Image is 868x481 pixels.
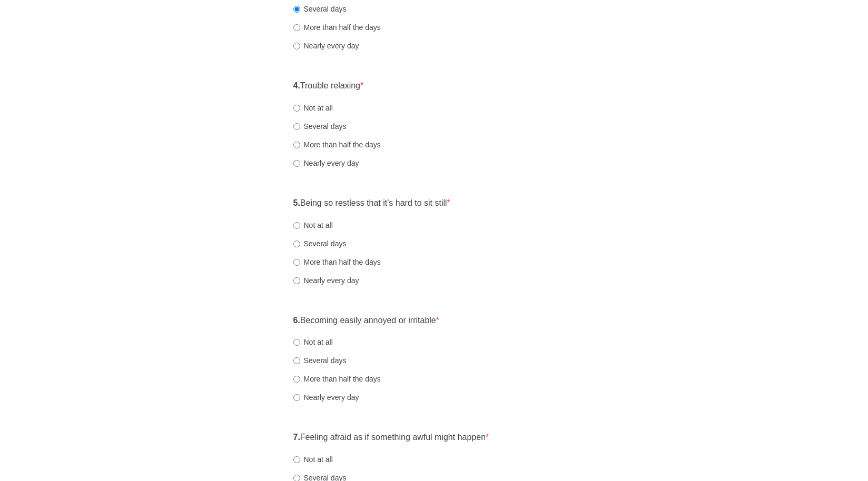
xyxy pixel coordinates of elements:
input: Not at all [293,456,300,463]
label: Becoming easily annoyed or irritable [293,315,440,327]
input: Several days [293,357,300,364]
strong: 6. [293,316,300,325]
input: Several days [293,6,300,13]
label: Feeling afraid as if something awful might happen [293,432,489,444]
label: More than half the days [293,22,381,33]
label: Several days [293,121,347,132]
label: Not at all [293,454,333,465]
label: More than half the days [293,139,381,150]
input: Not at all [293,339,300,346]
label: Not at all [293,337,333,347]
label: Not at all [293,220,333,231]
strong: 5. [293,198,300,207]
label: Nearly every day [293,275,359,286]
label: Nearly every day [293,41,359,51]
strong: 4. [293,81,300,90]
input: Nearly every day [293,160,300,167]
input: More than half the days [293,259,300,266]
label: Several days [293,4,347,14]
label: Nearly every day [293,158,359,168]
label: Several days [293,238,347,249]
input: Nearly every day [293,43,300,49]
label: Trouble relaxing [293,80,364,92]
label: More than half the days [293,374,381,384]
input: Not at all [293,105,300,112]
label: Being so restless that it's hard to sit still [293,197,450,209]
input: Several days [293,123,300,130]
input: More than half the days [293,24,300,31]
input: Nearly every day [293,277,300,284]
input: Nearly every day [293,394,300,401]
label: Several days [293,355,347,366]
strong: 7. [293,433,300,442]
input: More than half the days [293,376,300,383]
label: More than half the days [293,257,381,267]
input: Not at all [293,222,300,229]
input: Several days [293,241,300,247]
input: More than half the days [293,142,300,148]
label: Nearly every day [293,392,359,403]
label: Not at all [293,103,333,113]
